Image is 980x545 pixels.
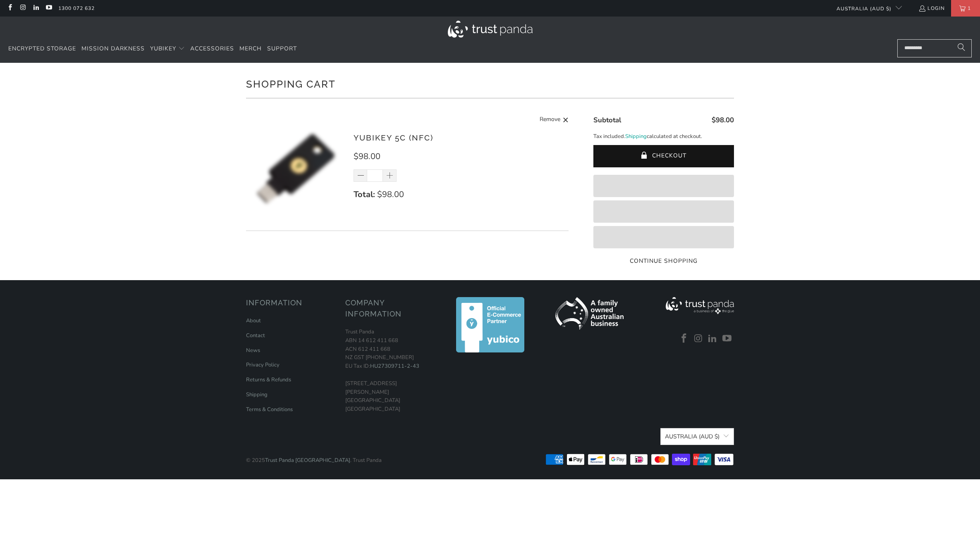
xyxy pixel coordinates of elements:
[239,39,262,59] a: Merch
[354,133,433,142] a: YubiKey 5C (NFC)
[246,317,261,324] a: About
[354,189,375,200] strong: Total:
[377,189,404,200] span: $98.00
[712,115,734,125] span: $98.00
[190,45,234,52] span: Accessories
[354,151,380,162] span: $98.00
[58,4,95,13] a: 1300 072 632
[625,132,647,141] a: Shipping
[6,5,13,12] a: Trust Panda Australia on Facebook
[897,39,972,57] input: Search...
[19,5,26,12] a: Trust Panda Australia on Instagram
[593,132,734,141] p: Tax included. calculated at checkout.
[345,328,436,414] p: Trust Panda ABN 14 612 411 668 ACN 612 411 668 NZ GST [PHONE_NUMBER] EU Tax ID: [STREET_ADDRESS][...
[540,115,560,125] span: Remove
[190,39,234,59] a: Accessories
[265,457,350,464] a: Trust Panda [GEOGRAPHIC_DATA]
[678,333,690,344] a: Trust Panda Australia on Facebook
[246,391,268,398] a: Shipping
[246,75,734,92] h1: Shopping Cart
[448,21,533,38] img: Trust Panda Australia
[32,5,39,12] a: Trust Panda Australia on LinkedIn
[246,406,293,413] a: Terms & Conditions
[721,333,733,344] a: Trust Panda Australia on YouTube
[540,115,569,125] a: Remove
[150,39,185,59] summary: YubiKey
[81,45,145,52] span: Mission Darkness
[660,428,734,445] button: Australia (AUD $)
[707,333,719,344] a: Trust Panda Australia on LinkedIn
[246,347,260,354] a: News
[593,115,621,125] span: Subtotal
[81,39,145,59] a: Mission Darkness
[593,257,734,266] a: Continue Shopping
[246,361,280,369] a: Privacy Policy
[246,376,291,383] a: Returns & Refunds
[370,362,419,370] a: HU27309711-2-43
[267,45,297,52] span: Support
[951,39,972,57] button: Search
[692,333,705,344] a: Trust Panda Australia on Instagram
[246,119,345,218] img: YubiKey 5C (NFC)
[239,45,262,52] span: Merch
[8,39,76,59] a: Encrypted Storage
[267,39,297,59] a: Support
[8,39,297,59] nav: Translation missing: en.navigation.header.main_nav
[8,45,76,52] span: Encrypted Storage
[918,4,945,13] a: Login
[246,332,265,339] a: Contact
[150,45,176,52] span: YubiKey
[593,145,734,167] button: Checkout
[246,448,382,465] p: © 2025 . Trust Panda
[45,5,52,12] a: Trust Panda Australia on YouTube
